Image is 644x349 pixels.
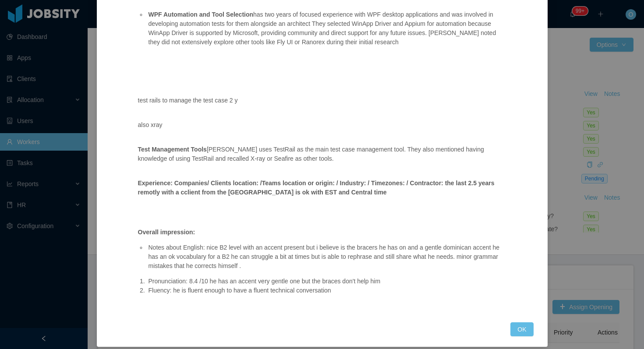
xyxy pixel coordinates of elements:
strong: Experience: Companies/ Clients location: /Teams location or origin: / Industry: / Timezones: / Co... [138,180,495,196]
li: Fluency: he is fluent enough to have a fluent technical conversation [147,286,506,295]
li: has two years of focused experience with WPF desktop applications and was involved in developing ... [147,10,506,47]
p: [PERSON_NAME] uses TestRail as the main test case management tool. They also mentioned having kno... [138,145,506,163]
button: OK [510,322,533,336]
strong: Overall impression: [138,229,195,236]
strong: Test Management Tools [138,146,207,153]
p: test rails to manage the test case 2 y [138,96,506,105]
li: Pronunciation: 8.4 /10 he has an accent very gentle one but the braces don't help him [147,277,506,286]
p: also xray [138,120,506,130]
strong: WPF Automation and Tool Selection [149,11,254,18]
li: Notes about English: nice B2 level with an accent present but i believe is the bracers he has on ... [147,243,506,271]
